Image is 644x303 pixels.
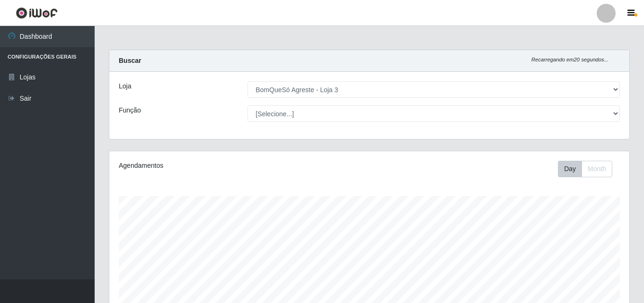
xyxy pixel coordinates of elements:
[531,57,609,62] i: Recarregando em 20 segundos...
[119,81,131,91] label: Loja
[119,57,141,64] strong: Buscar
[558,161,620,177] div: Toolbar with button groups
[119,105,141,115] label: Função
[582,161,612,177] button: Month
[558,161,582,177] button: Day
[558,161,612,177] div: First group
[16,7,58,19] img: CoreUI Logo
[119,161,319,171] div: Agendamentos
